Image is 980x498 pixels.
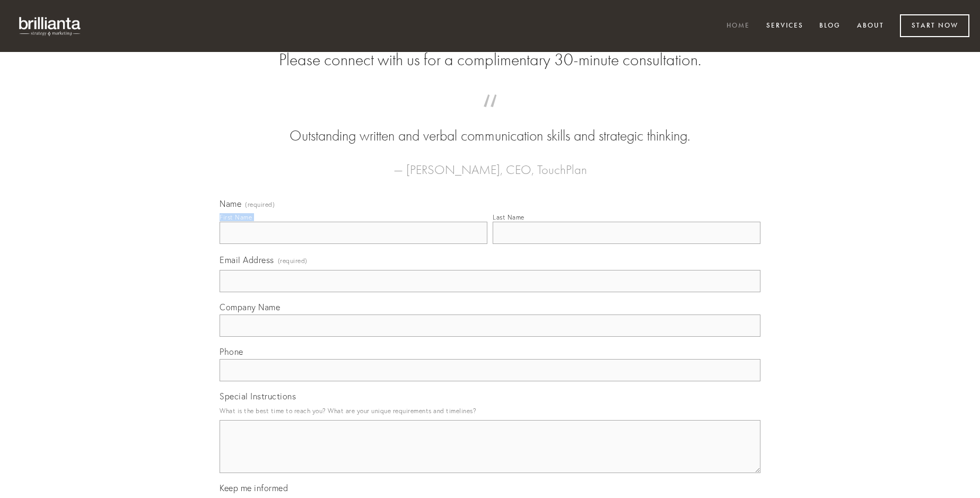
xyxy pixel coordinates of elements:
[220,255,274,265] span: Email Address
[278,254,308,268] span: (required)
[220,198,241,209] span: Name
[11,11,90,41] img: brillianta - research, strategy, marketing
[759,18,810,35] a: Services
[493,213,524,221] div: Last Name
[220,346,243,357] span: Phone
[220,50,760,70] h2: Please connect with us for a complimentary 30-minute consultation.
[900,14,969,37] a: Start Now
[220,302,280,312] span: Company Name
[237,105,743,126] span: “
[850,18,891,35] a: About
[220,483,288,493] span: Keep me informed
[237,105,743,146] blockquote: Outstanding written and verbal communication skills and strategic thinking.
[812,18,847,35] a: Blog
[220,391,296,401] span: Special Instructions
[237,146,743,180] figcaption: — [PERSON_NAME], CEO, TouchPlan
[220,213,252,221] div: First Name
[245,202,275,208] span: (required)
[220,404,760,418] p: What is the best time to reach you? What are your unique requirements and timelines?
[720,18,757,35] a: Home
